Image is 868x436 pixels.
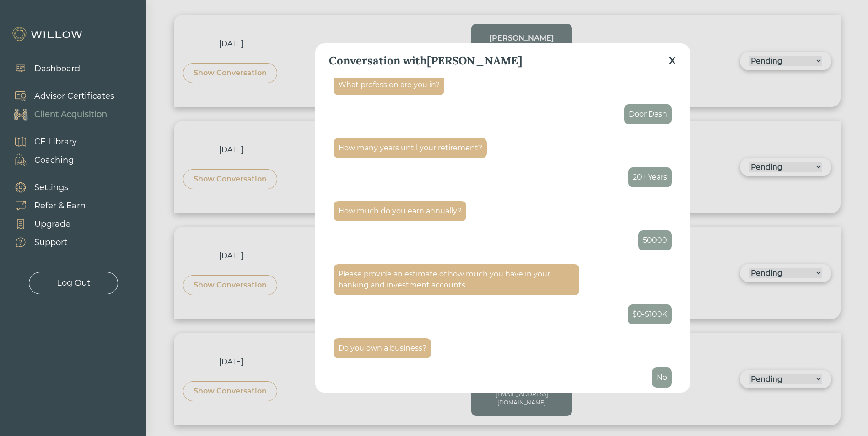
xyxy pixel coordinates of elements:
[338,269,575,291] div: Please provide an estimate of how much you have in your banking and investment accounts.
[657,372,667,383] div: No
[329,53,522,69] div: Conversation with [PERSON_NAME]
[338,206,462,217] div: How much do you earn annually?
[5,178,86,197] a: Settings
[632,309,667,320] div: $0-$100K
[34,90,114,102] div: Advisor Certificates
[5,215,86,233] a: Upgrade
[34,154,74,166] div: Coaching
[34,236,67,249] div: Support
[5,59,80,78] a: Dashboard
[338,343,426,354] div: Do you own a business?
[57,277,90,289] div: Log Out
[5,197,86,215] a: Refer & Earn
[338,143,482,154] div: How many years until your retirement?
[633,172,667,183] div: 20+ Years
[643,235,667,246] div: 50000
[338,80,440,90] div: What profession are you in?
[34,136,77,148] div: CE Library
[34,108,107,121] div: Client Acquisition
[5,105,114,123] a: Client Acquisition
[34,218,70,230] div: Upgrade
[629,109,667,120] div: Door Dash
[34,200,86,212] div: Refer & Earn
[5,151,77,169] a: Coaching
[11,27,85,42] img: Willow
[34,63,80,75] div: Dashboard
[34,181,68,194] div: Settings
[5,133,77,151] a: CE Library
[5,87,114,105] a: Advisor Certificates
[669,53,676,69] div: X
